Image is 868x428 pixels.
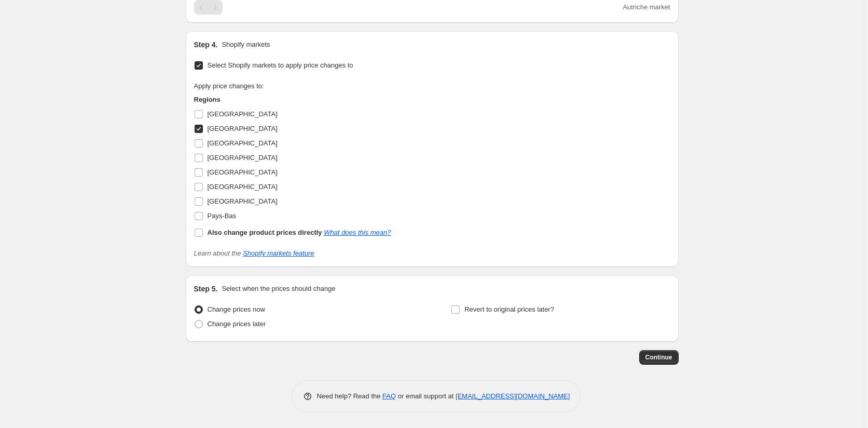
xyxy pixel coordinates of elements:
[396,392,456,400] span: or email support at
[208,320,266,328] span: Change prices later
[194,95,391,105] h3: Regions
[645,353,672,362] span: Continue
[194,39,218,50] h2: Step 4.
[208,183,278,191] span: [GEOGRAPHIC_DATA]
[324,229,391,236] a: What does this mean?
[222,284,335,294] p: Select when the prices should change
[208,197,278,205] span: [GEOGRAPHIC_DATA]
[208,212,237,220] span: Pays-Bas
[208,61,353,69] span: Select Shopify markets to apply price changes to
[208,154,278,162] span: [GEOGRAPHIC_DATA]
[623,3,670,11] span: Autriche market
[639,350,679,365] button: Continue
[208,229,322,236] b: Also change product prices directly
[317,392,383,400] span: Need help? Read the
[194,82,264,90] span: Apply price changes to:
[208,168,278,176] span: [GEOGRAPHIC_DATA]
[208,305,265,313] span: Change prices now
[194,249,314,257] i: Learn about the
[456,392,570,400] a: [EMAIL_ADDRESS][DOMAIN_NAME]
[208,125,278,132] span: [GEOGRAPHIC_DATA]
[243,249,314,257] a: Shopify markets feature
[208,139,278,147] span: [GEOGRAPHIC_DATA]
[382,392,396,400] a: FAQ
[194,284,218,294] h2: Step 5.
[464,305,554,313] span: Revert to original prices later?
[208,110,278,118] span: [GEOGRAPHIC_DATA]
[222,39,270,50] p: Shopify markets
